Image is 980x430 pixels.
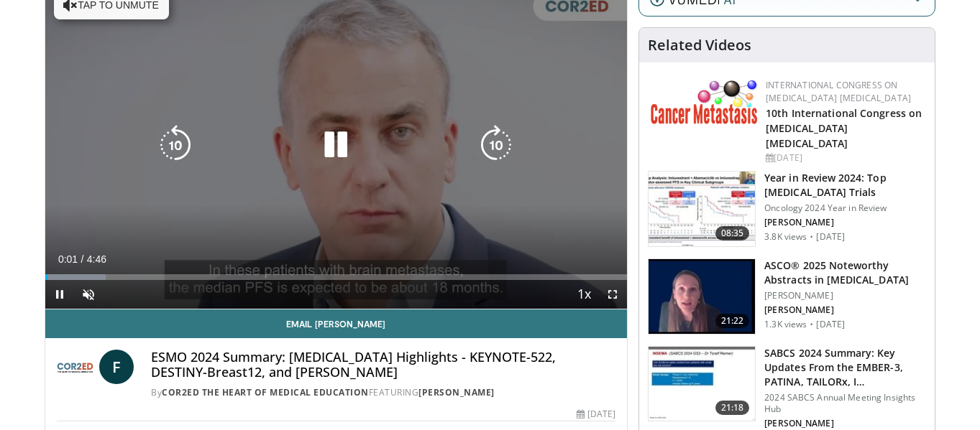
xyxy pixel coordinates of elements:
button: Pause [45,280,74,309]
a: Email [PERSON_NAME] [45,309,628,338]
span: 0:01 [58,253,78,265]
div: By FEATURING [151,386,615,399]
a: International Congress on [MEDICAL_DATA] [MEDICAL_DATA] [766,79,911,104]
div: Progress Bar [45,274,628,280]
p: [DATE] [816,319,845,330]
a: [PERSON_NAME] [418,386,495,398]
h3: SABCS 2024 Summary: Key Updates From the EMBER-3, PATINA, TAILORx, I… [764,346,926,389]
button: Fullscreen [598,280,627,309]
div: [DATE] [766,151,923,164]
p: Oncology 2024 Year in Review [764,202,926,214]
span: 4:46 [87,253,106,265]
a: COR2ED The Heart of Medical Education [162,386,369,398]
p: 3.8K views [764,231,807,243]
h3: ASCO® 2025 Noteworthy Abstracts in [MEDICAL_DATA] [764,258,926,287]
p: [PERSON_NAME] [764,418,926,429]
div: [DATE] [577,408,615,421]
img: 2afea796-6ee7-4bc1-b389-bb5393c08b2f.150x105_q85_crop-smart_upscale.jpg [649,172,755,246]
span: 21:18 [715,401,750,415]
span: 08:35 [715,226,750,240]
a: 08:35 Year in Review 2024: Top [MEDICAL_DATA] Trials Oncology 2024 Year in Review [PERSON_NAME] 3... [648,171,926,247]
h4: Related Videos [648,37,751,54]
span: / [81,253,84,265]
p: 2024 SABCS Annual Meeting Insights Hub [764,392,926,415]
p: 1.3K views [764,319,807,330]
a: 21:22 ASCO® 2025 Noteworthy Abstracts in [MEDICAL_DATA] [PERSON_NAME] [PERSON_NAME] 1.3K views · ... [648,258,926,335]
img: 3d9d22fd-0cff-4266-94b4-85ed3e18f7c3.150x105_q85_crop-smart_upscale.jpg [649,259,755,334]
img: COR2ED The Heart of Medical Education [57,350,94,384]
a: 10th International Congress on [MEDICAL_DATA] [MEDICAL_DATA] [766,106,922,150]
h4: ESMO 2024 Summary: [MEDICAL_DATA] Highlights - KEYNOTE-522, DESTINY-Breast12, and [PERSON_NAME] [151,350,615,380]
a: F [99,350,134,384]
p: [PERSON_NAME] [764,304,926,316]
p: [DATE] [816,231,845,243]
button: Unmute [74,280,103,309]
div: · [810,231,813,243]
span: 21:22 [715,314,750,328]
button: Playback Rate [569,280,598,309]
img: 6ff8bc22-9509-4454-a4f8-ac79dd3b8976.png.150x105_q85_autocrop_double_scale_upscale_version-0.2.png [651,79,759,124]
img: 24788a67-60a2-4554-b753-a3698dbabb20.150x105_q85_crop-smart_upscale.jpg [649,347,755,421]
h3: Year in Review 2024: Top [MEDICAL_DATA] Trials [764,171,926,200]
p: [PERSON_NAME] [764,290,926,302]
p: [PERSON_NAME] [764,217,926,228]
div: · [810,319,813,330]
